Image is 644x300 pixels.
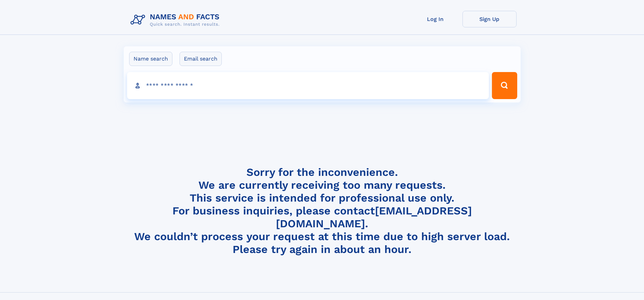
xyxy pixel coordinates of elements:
[408,11,462,27] a: Log In
[128,166,517,256] h4: Sorry for the inconvenience. We are currently receiving too many requests. This service is intend...
[276,204,472,230] a: [EMAIL_ADDRESS][DOMAIN_NAME]
[462,11,517,27] a: Sign Up
[128,11,225,29] img: Logo Names and Facts
[492,72,517,99] button: Search Button
[180,52,222,66] label: Email search
[127,72,489,99] input: search input
[129,52,172,66] label: Name search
